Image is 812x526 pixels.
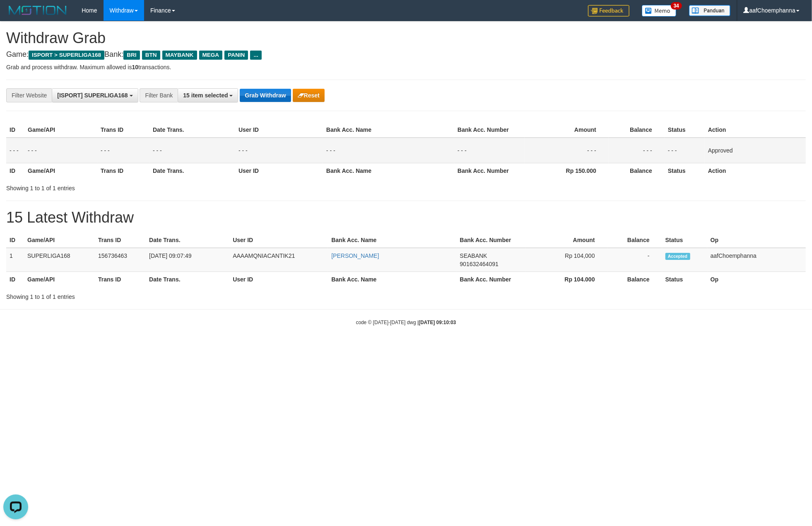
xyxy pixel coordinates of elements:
th: Action [705,122,806,138]
td: - [607,248,662,272]
th: Amount [525,122,609,138]
span: BRI [123,51,140,60]
th: User ID [229,233,328,248]
td: 1 [6,248,24,272]
th: Date Trans. [149,122,235,138]
img: Button%20Memo.svg [642,5,677,17]
td: - - - [97,138,149,163]
span: ISPORT > SUPERLIGA168 [29,51,104,60]
button: Reset [293,89,325,102]
th: User ID [229,272,328,287]
td: AAAAMQNIACANTIK21 [229,248,328,272]
th: Trans ID [95,272,146,287]
th: Bank Acc. Number [454,122,525,138]
div: Showing 1 to 1 of 1 entries [6,181,332,192]
th: Date Trans. [146,233,229,248]
th: ID [6,272,24,287]
td: - - - [525,138,609,163]
td: [DATE] 09:07:49 [146,248,229,272]
img: Feedback.jpg [588,5,629,17]
th: Balance [607,233,662,248]
td: 156736463 [95,248,146,272]
strong: 10 [132,64,138,70]
th: Balance [609,163,665,178]
button: Grab Withdraw [240,89,291,102]
span: 34 [671,2,682,10]
td: - - - [609,138,665,163]
th: Status [662,272,707,287]
small: code © [DATE]-[DATE] dwg | [356,320,456,325]
th: Op [707,233,806,248]
span: BTN [142,51,160,60]
div: Showing 1 to 1 of 1 entries [6,289,332,301]
div: Filter Bank [140,88,178,102]
img: panduan.png [689,5,730,16]
span: Copy 901632464091 to clipboard [460,261,499,267]
span: 15 item selected [183,92,228,99]
span: MAYBANK [162,51,197,60]
th: Op [707,272,806,287]
th: Trans ID [97,163,149,178]
th: Bank Acc. Number [457,272,525,287]
p: Grab and process withdraw. Maximum allowed is transactions. [6,63,806,71]
span: MEGA [199,51,223,60]
td: - - - [323,138,454,163]
button: Open LiveChat chat widget [3,3,28,28]
th: Rp 104.000 [525,272,607,287]
th: ID [6,233,24,248]
th: Bank Acc. Name [328,233,456,248]
th: Date Trans. [146,272,229,287]
td: Rp 104,000 [525,248,607,272]
td: - - - [454,138,525,163]
th: User ID [235,163,323,178]
strong: [DATE] 09:10:03 [419,320,456,325]
td: Approved [705,138,806,163]
th: Bank Acc. Name [328,272,456,287]
button: [ISPORT] SUPERLIGA168 [52,88,138,102]
td: aafChoemphanna [707,248,806,272]
div: Filter Website [6,88,52,102]
th: Game/API [24,163,97,178]
img: MOTION_logo.png [6,4,69,17]
span: PANIN [224,51,248,60]
th: Bank Acc. Number [454,163,525,178]
td: - - - [665,138,705,163]
th: Status [662,233,707,248]
td: - - - [149,138,235,163]
th: Game/API [24,233,95,248]
th: Date Trans. [149,163,235,178]
a: [PERSON_NAME] [331,252,379,259]
th: Trans ID [95,233,146,248]
th: Amount [525,233,607,248]
th: ID [6,163,24,178]
th: Rp 150.000 [525,163,609,178]
h1: Withdraw Grab [6,30,806,46]
th: Balance [607,272,662,287]
th: ID [6,122,24,138]
td: - - - [235,138,323,163]
th: Balance [609,122,665,138]
span: ... [250,51,261,60]
th: Bank Acc. Number [457,233,525,248]
td: SUPERLIGA168 [24,248,95,272]
th: Action [705,163,806,178]
th: Bank Acc. Name [323,122,454,138]
td: - - - [24,138,97,163]
th: Game/API [24,272,95,287]
th: Bank Acc. Name [323,163,454,178]
th: Status [665,163,705,178]
td: - - - [6,138,24,163]
button: 15 item selected [178,88,238,102]
h1: 15 Latest Withdraw [6,209,806,226]
span: [ISPORT] SUPERLIGA168 [57,92,128,99]
h4: Game: Bank: [6,51,806,59]
th: Trans ID [97,122,149,138]
th: User ID [235,122,323,138]
span: SEABANK [460,252,487,259]
th: Game/API [24,122,97,138]
th: Status [665,122,705,138]
span: Accepted [665,253,690,260]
